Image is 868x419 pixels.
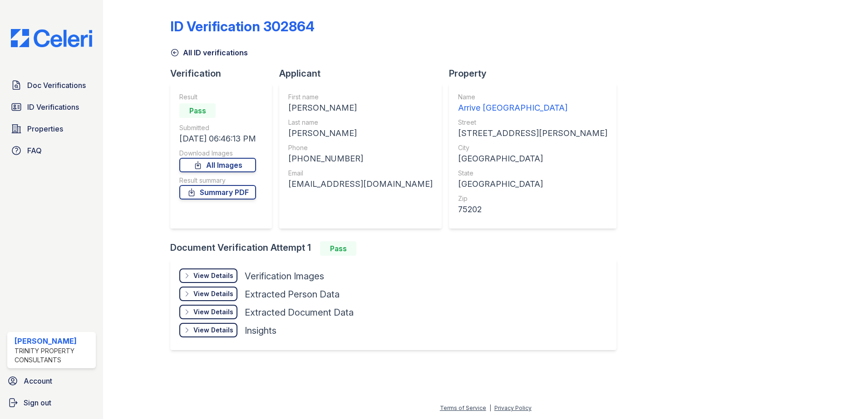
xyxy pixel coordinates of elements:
[170,67,279,80] div: Verification
[288,178,433,190] div: [EMAIL_ADDRESS][DOMAIN_NAME]
[193,289,233,298] div: View Details
[7,141,96,160] a: FAQ
[15,346,92,365] div: Trinity Property Consultants
[170,47,248,58] a: All ID verifications
[4,372,99,390] a: Account
[458,93,607,102] div: Name
[179,93,256,102] div: Result
[7,98,96,116] a: ID Verifications
[458,127,607,140] div: [STREET_ADDRESS][PERSON_NAME]
[24,375,52,386] span: Account
[458,203,607,216] div: 75202
[170,18,315,34] div: ID Verification 302864
[288,143,433,152] div: Phone
[193,307,233,317] div: View Details
[288,118,433,127] div: Last name
[288,102,433,114] div: [PERSON_NAME]
[179,149,256,158] div: Download Images
[179,176,256,185] div: Result summary
[27,123,63,134] span: Properties
[489,404,491,411] div: |
[288,152,433,165] div: [PHONE_NUMBER]
[7,76,96,94] a: Doc Verifications
[179,158,256,172] a: All Images
[27,145,42,156] span: FAQ
[458,93,607,114] a: Name Arrive [GEOGRAPHIC_DATA]
[320,241,356,256] div: Pass
[24,397,51,408] span: Sign out
[458,169,607,178] div: State
[179,132,256,145] div: [DATE] 06:46:13 PM
[27,80,86,91] span: Doc Verifications
[15,336,92,346] div: [PERSON_NAME]
[193,326,233,335] div: View Details
[193,271,233,280] div: View Details
[458,118,607,127] div: Street
[494,404,532,411] a: Privacy Policy
[179,185,256,200] a: Summary PDF
[458,178,607,190] div: [GEOGRAPHIC_DATA]
[179,103,216,118] div: Pass
[170,241,624,256] div: Document Verification Attempt 1
[4,29,99,47] img: CE_Logo_Blue-a8612792a0a2168367f1c8372b55b34899dd931a85d93a1a3d3e32e68fde9ad4.png
[279,67,449,80] div: Applicant
[4,394,99,412] a: Sign out
[179,123,256,132] div: Submitted
[458,143,607,152] div: City
[245,270,324,283] div: Verification Images
[288,169,433,178] div: Email
[245,306,354,319] div: Extracted Document Data
[245,288,340,301] div: Extracted Person Data
[449,67,624,80] div: Property
[7,120,96,138] a: Properties
[245,324,276,337] div: Insights
[458,194,607,203] div: Zip
[440,404,486,411] a: Terms of Service
[458,102,607,114] div: Arrive [GEOGRAPHIC_DATA]
[458,152,607,165] div: [GEOGRAPHIC_DATA]
[27,102,79,112] span: ID Verifications
[288,127,433,140] div: [PERSON_NAME]
[288,93,433,102] div: First name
